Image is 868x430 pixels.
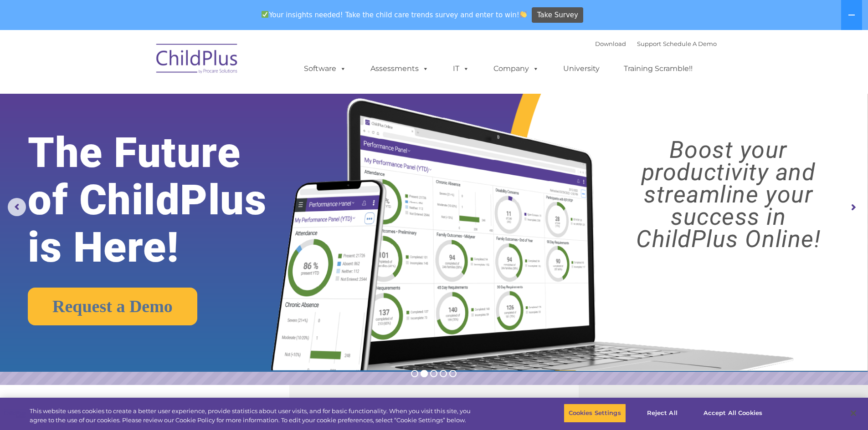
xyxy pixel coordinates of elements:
img: ChildPlus by Procare Solutions [152,37,243,83]
a: Schedule A Demo [663,40,717,47]
a: Assessments [361,60,438,78]
div: This website uses cookies to create a better user experience, provide statistics about user visit... [30,407,478,425]
span: Take Survey [537,7,578,23]
a: IT [444,60,478,78]
font: | [595,40,717,47]
button: Accept All Cookies [699,404,767,423]
button: Close [843,403,863,423]
a: University [554,60,609,78]
span: Last name [127,60,154,67]
rs-layer: The Future of ChildPlus is Here! [28,129,305,271]
rs-layer: Boost your productivity and streamline your success in ChildPlus Online! [600,139,857,250]
a: Company [484,60,548,78]
button: Reject All [634,404,691,423]
a: Request a Demo [28,288,197,325]
img: ✅ [262,11,268,18]
a: Download [595,40,626,47]
span: Phone number [127,97,165,104]
button: Cookies Settings [564,404,626,423]
a: Training Scramble!! [615,60,702,78]
a: Take Survey [532,7,583,23]
a: Support [637,40,661,47]
a: Software [295,60,355,78]
img: 👏 [520,11,527,18]
span: Your insights needed! Take the child care trends survey and enter to win! [258,6,531,24]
